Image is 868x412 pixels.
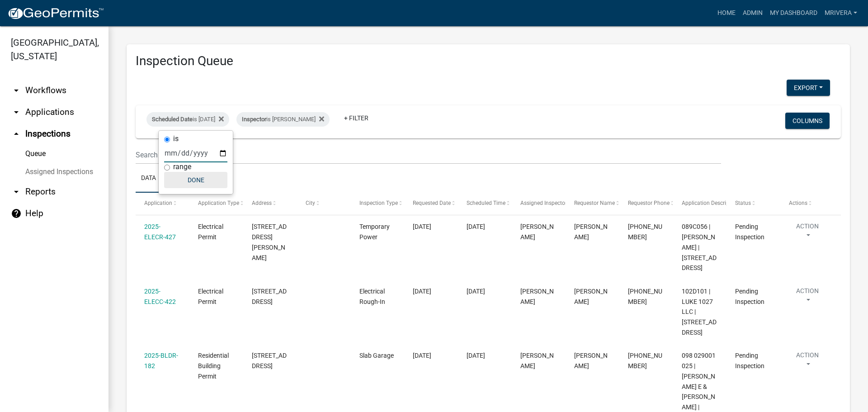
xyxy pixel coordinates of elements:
datatable-header-cell: Requested Date [404,193,458,214]
span: Scheduled Time [467,200,505,206]
span: Requested Date [413,200,451,206]
div: [DATE] [467,350,503,361]
datatable-header-cell: Requestor Phone [619,193,673,214]
span: Electrical Rough-In [359,288,385,305]
input: Search for inspections [136,146,721,164]
span: Electrical Permit [198,223,223,241]
div: is [PERSON_NAME] [236,112,330,127]
div: [DATE] [467,286,503,297]
span: Inspection Type [359,200,398,206]
datatable-header-cell: Application Type [189,193,243,214]
div: is [DATE] [146,112,229,127]
datatable-header-cell: Application [136,193,189,214]
datatable-header-cell: Requestor Name [566,193,619,214]
span: 08/06/2025 [413,223,431,230]
button: Done [164,172,227,188]
a: + Filter [337,110,376,126]
a: Admin [739,5,766,22]
datatable-header-cell: Actions [780,193,834,214]
a: 2025-BLDR-182 [144,352,178,369]
span: Lavoniah Sanders [574,223,608,241]
span: Requestor Name [574,200,615,206]
span: 678-943-9346 [628,352,662,369]
span: 08/11/2025 [413,352,431,359]
span: 140 HARMONY BAY DR [252,352,287,369]
span: Application Type [198,200,239,206]
a: 2025-ELECR-427 [144,223,176,241]
a: mrivera [821,5,861,22]
datatable-header-cell: Scheduled Time [458,193,512,214]
span: Actions [789,200,807,206]
span: Scheduled Date [152,116,193,123]
span: 1027 LAKE OCONEE PKWY [252,288,287,305]
i: arrow_drop_down [11,186,22,197]
a: My Dashboard [766,5,821,22]
span: Michele Rivera [520,223,554,241]
button: Action [789,222,826,244]
label: range [173,163,191,170]
span: 111 CLOPTON DR [252,223,287,261]
button: Action [789,350,826,373]
span: Michele Rivera [520,352,554,369]
span: Pending Inspection [735,223,764,241]
a: 2025-ELECC-422 [144,288,176,305]
span: Address [252,200,272,206]
span: Pending Inspection [735,352,764,369]
span: Assigned Inspector [520,200,567,206]
span: 102D101 | LUKE 1027 LLC | 274 Iron Horse Dr [682,288,717,336]
datatable-header-cell: Assigned Inspector [512,193,566,214]
span: Electrical Permit [198,288,223,305]
a: Data [136,164,161,193]
span: Inspector [242,116,266,123]
a: Home [714,5,739,22]
span: Status [735,200,751,206]
span: Pending Inspection [735,288,764,305]
span: Amanda Brown [574,352,608,369]
span: Slab Garage [359,352,394,359]
datatable-header-cell: Address [243,193,297,214]
i: arrow_drop_down [11,85,22,96]
button: Export [787,80,830,96]
button: Action [789,286,826,309]
i: arrow_drop_down [11,107,22,118]
button: Columns [785,113,830,129]
span: Application [144,200,172,206]
datatable-header-cell: City [297,193,351,214]
span: Application Description [682,200,739,206]
span: 089C056 | SANDERS WILLIE W III | 115 Summit Lane [682,223,717,271]
span: Temporary Power [359,223,390,241]
datatable-header-cell: Inspection Type [350,193,404,214]
i: help [11,208,22,219]
span: Requestor Phone [628,200,670,206]
span: 706-473-0916 [628,223,662,241]
h3: Inspection Queue [136,53,841,69]
span: City [306,200,315,206]
span: 678-270-9004 [628,288,662,305]
datatable-header-cell: Status [726,193,780,214]
label: is [173,135,179,142]
span: Michele Rivera [520,288,554,305]
datatable-header-cell: Application Description [673,193,726,214]
span: Jason Blair [574,288,608,305]
span: 08/11/2025 [413,288,431,295]
div: [DATE] [467,222,503,232]
i: arrow_drop_up [11,128,22,139]
span: Residential Building Permit [198,352,229,380]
